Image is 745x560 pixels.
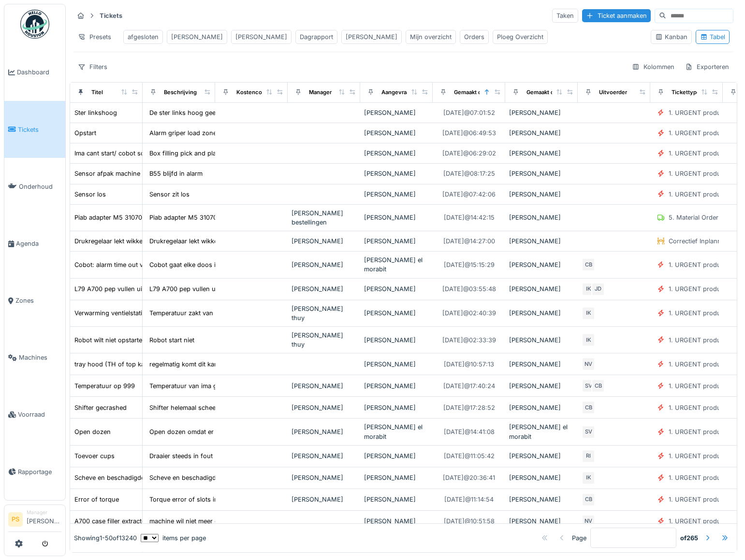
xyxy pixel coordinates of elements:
[509,360,574,369] div: [PERSON_NAME]
[509,284,574,294] div: [PERSON_NAME]
[442,308,496,318] div: [DATE] @ 02:40:39
[509,336,574,345] div: [PERSON_NAME]
[509,169,574,178] div: [PERSON_NAME]
[171,32,223,42] div: [PERSON_NAME]
[582,9,651,22] div: Ticket aanmaken
[149,190,190,199] div: Sensor zit los
[582,357,595,371] div: NV
[74,495,119,504] div: Error of torque
[235,32,287,42] div: [PERSON_NAME]
[292,284,356,294] div: [PERSON_NAME]
[628,60,679,74] div: Kolommen
[292,403,356,412] div: [PERSON_NAME]
[18,410,61,419] span: Voorraad
[509,403,574,412] div: [PERSON_NAME]
[672,88,700,97] div: Tickettype
[364,517,429,526] div: [PERSON_NAME]
[74,284,169,294] div: L79 A700 pep vullen uit positive
[149,260,297,269] div: Cobot gaat elke doos in alarm met time out vacu...
[292,304,356,322] div: [PERSON_NAME] thuy
[509,149,574,158] div: [PERSON_NAME]
[582,493,595,506] div: CB
[73,30,116,44] div: Presets
[591,379,605,392] div: CB
[74,108,117,117] div: Ster linkshoog
[236,88,269,97] div: Kostencode
[74,533,137,543] div: Showing 1 - 50 of 13240
[128,32,159,42] div: afgesloten
[74,190,106,199] div: Sensor los
[16,239,61,248] span: Agenda
[364,360,429,369] div: [PERSON_NAME]
[582,379,595,392] div: SV
[8,512,23,527] li: PS
[364,213,429,222] div: [PERSON_NAME]
[74,473,161,482] div: Scheve en beschadigde cups
[509,260,574,269] div: [PERSON_NAME]
[292,427,356,436] div: [PERSON_NAME]
[164,88,197,97] div: Beschrijving
[149,128,297,138] div: Alarm griper load zone 3 Deviation cylinder zone 1
[292,495,356,504] div: [PERSON_NAME]
[599,88,627,97] div: Uitvoerder
[149,169,203,178] div: B55 blijfd in alarm
[74,308,150,318] div: Verwarming ventielstation
[292,209,356,227] div: [PERSON_NAME] bestellingen
[364,108,429,117] div: [PERSON_NAME]
[149,108,288,117] div: De ster links hoog geeft vaak fout terwijl er n...
[74,427,111,436] div: Open dozen
[149,284,240,294] div: L79 A700 pep vullen uit positie
[4,272,65,329] a: Zones
[74,360,243,369] div: tray hood (TH of top karton) niet laag genoeg in de doos
[582,449,595,463] div: RI
[27,509,61,516] div: Manager
[74,336,146,345] div: Robot wilt niet opstarten
[680,533,698,543] strong: of 265
[364,422,429,441] div: [PERSON_NAME] el morabit
[442,284,496,294] div: [DATE] @ 03:55:48
[19,353,61,362] span: Machines
[91,88,103,97] div: Titel
[74,128,96,138] div: Opstart
[444,360,494,369] div: [DATE] @ 10:57:13
[582,307,595,320] div: IK
[292,473,356,482] div: [PERSON_NAME]
[4,215,65,272] a: Agenda
[509,128,574,138] div: [PERSON_NAME]
[149,517,288,526] div: machine wil niet meer draaien karton uit positie
[364,308,429,318] div: [PERSON_NAME]
[18,125,61,134] span: Tickets
[309,88,332,97] div: Manager
[509,451,574,461] div: [PERSON_NAME]
[509,473,574,482] div: [PERSON_NAME]
[149,360,291,369] div: regelmatig komt dit karton uit de doos en is di...
[497,32,543,42] div: Ploeg Overzicht
[552,9,578,23] div: Taken
[700,32,725,42] div: Tabel
[444,451,495,461] div: [DATE] @ 11:05:42
[526,88,563,97] div: Gemaakt door
[509,517,574,526] div: [PERSON_NAME]
[444,213,495,222] div: [DATE] @ 14:42:15
[149,213,309,222] div: Piab adapter M5 3107030 PIAB:3107030 RUBIX:0515...
[292,331,356,349] div: [PERSON_NAME] thuy
[444,427,495,436] div: [DATE] @ 14:41:08
[582,258,595,271] div: CB
[444,495,494,504] div: [DATE] @ 11:14:54
[364,169,429,178] div: [PERSON_NAME]
[509,108,574,117] div: [PERSON_NAME]
[509,213,574,222] div: [PERSON_NAME]
[443,403,495,412] div: [DATE] @ 17:28:52
[74,169,140,178] div: Sensor afpak machine
[381,88,430,97] div: Aangevraagd door
[509,308,574,318] div: [PERSON_NAME]
[364,473,429,482] div: [PERSON_NAME]
[410,32,452,42] div: Mijn overzicht
[27,509,61,530] li: [PERSON_NAME]
[74,213,150,222] div: Piab adapter M5 3107030
[4,44,65,101] a: Dashboard
[4,329,65,386] a: Machines
[364,403,429,412] div: [PERSON_NAME]
[443,381,495,391] div: [DATE] @ 17:40:24
[582,401,595,414] div: CB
